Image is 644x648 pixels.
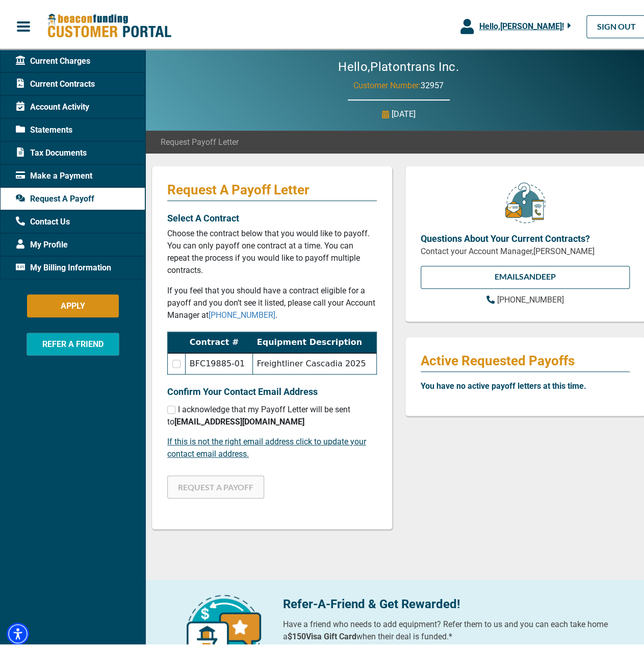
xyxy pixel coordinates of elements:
p: Contact your Account Manager, [PERSON_NAME] [421,242,630,254]
span: My Billing Information [16,258,111,270]
p: Active Requested Payoffs [421,349,630,365]
span: Contact Us [16,212,70,225]
p: Questions About Your Current Contracts? [421,228,630,242]
span: Customer Number: [353,77,421,87]
p: If you feel that you should have a contract eligible for a payoff and you don’t see it listed, pl... [167,281,377,318]
span: [PHONE_NUMBER] [497,291,563,301]
p: Have a friend who needs to add equipment? Refer them to us and you can each take home a when thei... [283,615,636,639]
span: My Profile [16,235,68,247]
span: Make a Payment [16,166,92,179]
span: Account Activity [16,97,89,110]
a: EMAILSandeep [421,262,630,285]
span: Request A Payoff [16,189,94,202]
div: Accessibility Menu [7,619,29,641]
th: Contract # [185,329,252,350]
button: REQUEST A PAYOFF [167,472,264,495]
button: REFER A FRIEND [27,329,119,352]
a: [PHONE_NUMBER] [486,290,563,303]
span: Current Charges [16,52,90,64]
h2: Hello, Platontrans Inc. [307,56,490,71]
a: [PHONE_NUMBER] [209,307,275,316]
span: I acknowledge that my Payoff Letter will be sent to [167,401,350,423]
b: [EMAIL_ADDRESS][DOMAIN_NAME] [174,413,304,423]
p: Refer-A-Friend & Get Rewarded! [283,591,636,610]
b: You have no active payoff letters at this time. [421,378,586,387]
img: customer-service.png [502,178,548,220]
td: BFC19885-01 [185,350,252,371]
img: Beacon Funding Customer Portal Logo [47,10,171,36]
span: 32957 [421,77,444,87]
span: Current Contracts [16,74,95,87]
span: Tax Documents [16,143,87,156]
p: Choose the contract below that you would like to payoff. You can only payoff one contract at a ti... [167,224,377,273]
p: [DATE] [392,105,416,117]
a: If this is not the right email address click to update your contact email address. [167,433,366,455]
th: Equipment Description [252,329,376,350]
span: Hello, [PERSON_NAME] ! [479,18,563,28]
td: Freightliner Cascadia 2025 [252,350,376,371]
p: Select A Contract [167,208,377,221]
b: $150 Visa Gift Card [288,628,356,638]
button: APPLY [27,291,119,314]
p: Request A Payoff Letter [167,178,377,194]
span: Statements [16,120,72,133]
span: Request Payoff Letter [161,133,239,145]
p: Confirm Your Contact Email Address [167,381,377,395]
